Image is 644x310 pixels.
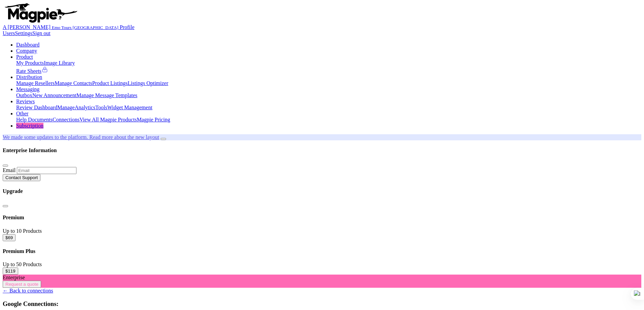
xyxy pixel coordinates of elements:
h4: Premium Plus [3,248,641,254]
div: Enterprise [3,275,641,281]
a: Manage Resellers [16,80,55,86]
a: We made some updates to the platform. Read more about the new layout [3,134,159,140]
a: Profile [120,24,134,30]
a: Listings Optimizer [128,80,168,86]
a: Manage [57,105,75,110]
a: Other [16,111,28,116]
label: Email [3,167,15,173]
a: Manage Contacts [55,80,92,86]
a: Review Dashboard [16,105,57,110]
a: ← Back to connections [3,288,53,293]
h4: Enterprise Information [3,147,641,153]
span: [PERSON_NAME] [8,24,51,30]
a: My Products [16,60,44,66]
a: Widget Management [107,105,152,110]
button: Contact Support [3,174,40,181]
a: Subscription [16,123,43,129]
a: New Announcement [32,92,76,98]
a: View All Magpie Products [79,117,137,122]
span: Request a quote [5,282,38,287]
a: Product Listings [92,80,128,86]
span: A [3,24,6,30]
a: Distribution [16,74,42,80]
a: Tools [95,105,107,110]
a: Manage Message Templates [76,92,137,98]
a: Reviews [16,98,35,104]
a: Product [16,54,33,60]
a: Analytics [75,105,95,110]
a: A [PERSON_NAME] Emo Tours [GEOGRAPHIC_DATA] [3,24,120,30]
h3: Google Connections: [3,300,641,308]
input: Email [17,167,76,174]
button: $69 [3,234,15,241]
a: Magpie Pricing [137,117,170,122]
button: Close [3,165,8,167]
small: Emo Tours [GEOGRAPHIC_DATA] [52,25,119,30]
a: Sign out [32,30,51,36]
img: logo-ab69f6fb50320c5b225c76a69d11143b.png [3,3,78,23]
a: Settings [15,30,32,36]
a: Messaging [16,86,39,92]
a: Users [3,30,15,36]
h4: Upgrade [3,188,641,194]
a: Dashboard [16,42,39,48]
button: Close [3,205,8,207]
a: Company [16,48,37,54]
a: Connections [53,117,79,122]
a: Rate Sheets [16,68,48,74]
a: Image Library [44,60,75,66]
a: Help Documents [16,117,53,122]
div: Up to 10 Products [3,228,641,234]
button: $119 [3,267,18,275]
h4: Premium [3,215,641,221]
a: Outbox [16,92,32,98]
div: Up to 50 Products [3,261,641,267]
button: Request a quote [3,281,41,288]
button: Close announcement [161,138,166,140]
